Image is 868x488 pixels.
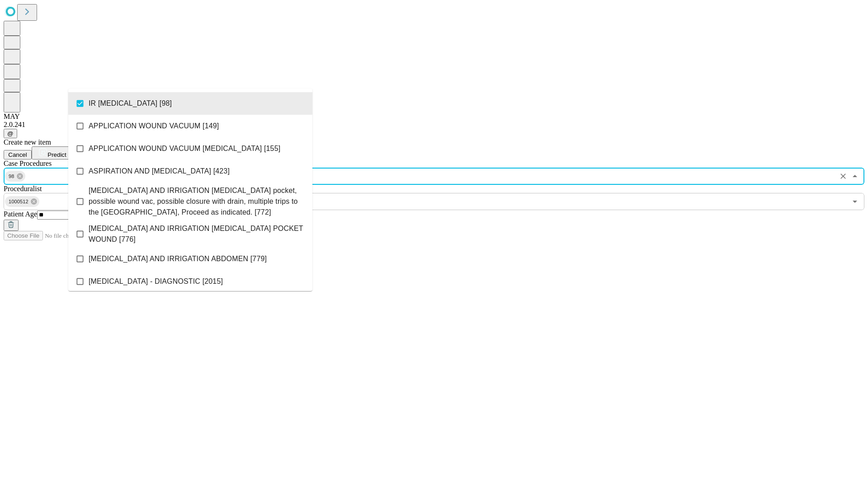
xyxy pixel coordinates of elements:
[89,143,280,154] span: APPLICATION WOUND VACUUM [MEDICAL_DATA] [155]
[89,223,305,245] span: [MEDICAL_DATA] AND IRRIGATION [MEDICAL_DATA] POCKET WOUND [776]
[5,196,39,207] div: 1000512
[89,253,267,264] span: [MEDICAL_DATA] AND IRRIGATION ABDOMEN [779]
[89,98,172,109] span: IR [MEDICAL_DATA] [98]
[4,113,864,121] div: MAY
[837,170,849,183] button: Clear
[89,121,219,131] span: APPLICATION WOUND VACUUM [149]
[32,146,73,160] button: Predict
[4,150,32,160] button: Cancel
[4,121,864,129] div: 2.0.241
[849,195,861,208] button: Open
[89,166,230,177] span: ASPIRATION AND [MEDICAL_DATA] [423]
[4,210,37,218] span: Patient Age
[4,138,51,146] span: Create new item
[4,185,42,192] span: Proceduralist
[7,130,14,137] span: @
[89,276,223,287] span: [MEDICAL_DATA] - DIAGNOSTIC [2015]
[849,170,861,183] button: Close
[8,151,27,158] span: Cancel
[5,171,18,182] span: 98
[5,171,25,182] div: 98
[4,160,52,167] span: Scheduled Procedure
[5,197,32,207] span: 1000512
[47,151,66,158] span: Predict
[4,129,17,138] button: @
[89,185,305,218] span: [MEDICAL_DATA] AND IRRIGATION [MEDICAL_DATA] pocket, possible wound vac, possible closure with dr...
